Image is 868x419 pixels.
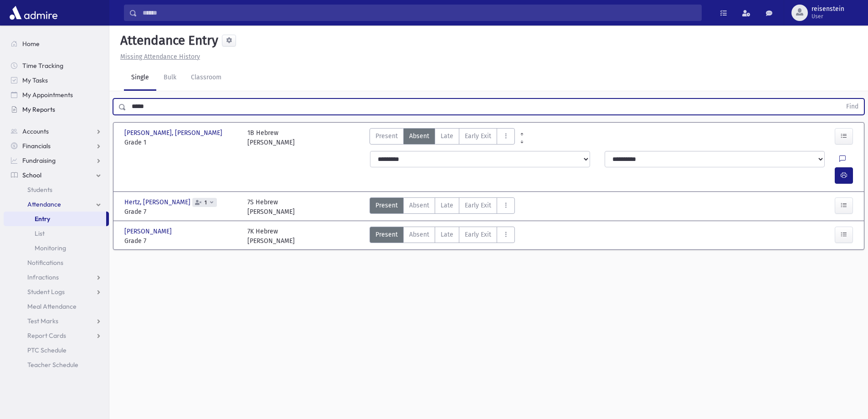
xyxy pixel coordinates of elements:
a: Meal Attendance [4,299,109,314]
span: Absent [409,131,429,141]
a: Single [124,65,156,91]
span: Hertz, [PERSON_NAME] [124,197,192,207]
a: School [4,168,109,182]
a: Monitoring [4,241,109,255]
span: Infractions [27,273,59,281]
span: Grade 7 [124,207,238,217]
a: Students [4,182,109,197]
span: [PERSON_NAME] [124,227,174,236]
span: Students [27,186,52,194]
span: Accounts [22,127,49,135]
span: Early Exit [465,131,491,141]
span: Late [441,201,453,210]
span: Fundraising [22,156,56,165]
a: Attendance [4,197,109,212]
a: My Tasks [4,73,109,88]
u: Missing Attendance History [120,53,200,61]
span: Late [441,131,453,141]
span: Test Marks [27,317,58,325]
span: Monitoring [35,244,66,252]
span: Early Exit [465,201,491,210]
a: My Reports [4,102,109,117]
div: AttTypes [370,197,515,217]
span: Absent [409,201,429,210]
a: Time Tracking [4,58,109,73]
a: PTC Schedule [4,343,109,357]
a: Financials [4,139,109,153]
span: My Tasks [22,76,48,84]
div: 7K Hebrew [PERSON_NAME] [247,227,295,246]
span: School [22,171,41,179]
span: Entry [35,215,50,223]
div: 7S Hebrew [PERSON_NAME] [247,197,295,217]
a: Teacher Schedule [4,357,109,372]
span: Financials [22,142,51,150]
div: AttTypes [370,128,515,147]
span: Meal Attendance [27,302,77,310]
a: My Appointments [4,88,109,102]
a: Bulk [156,65,184,91]
div: AttTypes [370,227,515,246]
span: [PERSON_NAME], [PERSON_NAME] [124,128,224,138]
span: My Reports [22,105,55,114]
span: Attendance [27,200,61,208]
span: 1 [203,200,209,206]
span: Teacher Schedule [27,361,78,369]
span: List [35,229,45,238]
a: Student Logs [4,285,109,299]
span: Report Cards [27,331,66,340]
span: Absent [409,230,429,239]
a: List [4,226,109,241]
span: Present [375,201,398,210]
span: Late [441,230,453,239]
a: Missing Attendance History [117,53,200,61]
a: Home [4,36,109,51]
button: Find [841,99,864,114]
input: Search [137,5,701,21]
span: Grade 7 [124,236,238,246]
span: Time Tracking [22,62,63,70]
img: AdmirePro [7,4,60,22]
span: Grade 1 [124,138,238,147]
span: Notifications [27,259,63,267]
a: Infractions [4,270,109,285]
a: Classroom [184,65,229,91]
a: Report Cards [4,328,109,343]
span: Home [22,40,40,48]
span: Present [375,230,398,239]
span: My Appointments [22,91,73,99]
a: Entry [4,212,106,226]
span: User [812,13,844,20]
span: Student Logs [27,288,65,296]
span: Early Exit [465,230,491,239]
div: 1B Hebrew [PERSON_NAME] [247,128,295,147]
a: Notifications [4,255,109,270]
span: Present [375,131,398,141]
a: Test Marks [4,314,109,328]
h5: Attendance Entry [117,33,218,48]
a: Fundraising [4,153,109,168]
span: PTC Schedule [27,346,67,354]
a: Accounts [4,124,109,139]
span: reisenstein [812,5,844,13]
